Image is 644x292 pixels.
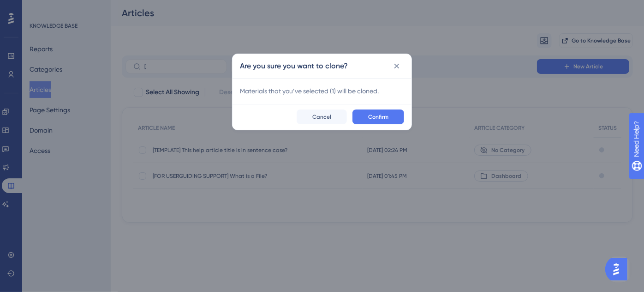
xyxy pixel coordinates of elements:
h2: Are you sure you want to clone? [240,61,348,72]
span: Need Help? [22,2,58,13]
span: Materials that you’ve selected ( 1 ) will be cloned. [240,85,404,97]
iframe: UserGuiding AI Assistant Launcher [605,255,633,283]
span: Confirm [368,113,388,121]
span: Cancel [312,113,331,121]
